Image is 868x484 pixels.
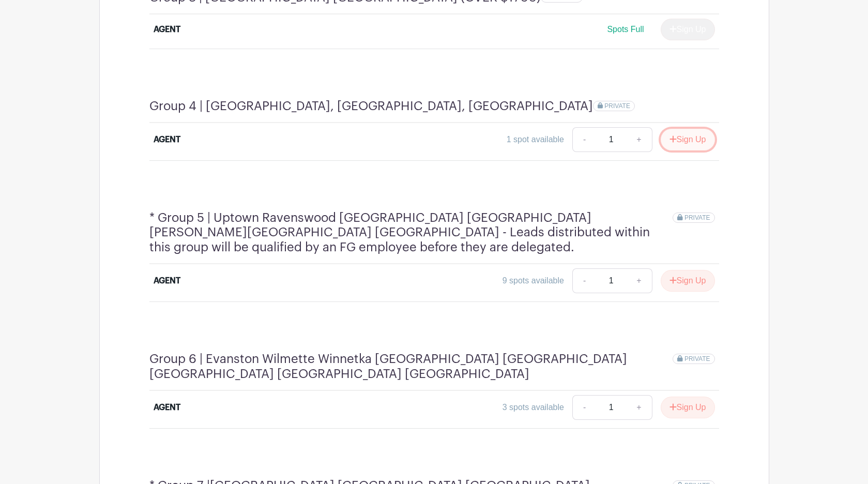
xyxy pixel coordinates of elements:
div: 1 spot available [507,133,564,146]
a: + [626,268,652,293]
a: + [626,395,652,420]
span: Spots Full [607,25,644,34]
h4: Group 4 | [GEOGRAPHIC_DATA], [GEOGRAPHIC_DATA], [GEOGRAPHIC_DATA] [149,99,593,114]
div: 3 spots available [502,401,564,414]
button: Sign Up [661,270,715,292]
a: - [572,268,596,293]
a: + [626,127,652,152]
span: PRIVATE [684,355,710,362]
button: Sign Up [661,397,715,418]
div: AGENT [154,401,180,414]
div: AGENT [154,133,180,146]
div: 9 spots available [502,275,564,287]
span: PRIVATE [604,102,630,110]
h4: * Group 5 | Uptown Ravenswood [GEOGRAPHIC_DATA] [GEOGRAPHIC_DATA] [PERSON_NAME][GEOGRAPHIC_DATA] ... [149,210,673,255]
span: PRIVATE [684,214,710,221]
a: - [572,127,596,152]
div: AGENT [154,275,180,287]
button: Sign Up [661,129,715,150]
div: AGENT [154,23,180,36]
h4: Group 6 | Evanston Wilmette Winnetka [GEOGRAPHIC_DATA] [GEOGRAPHIC_DATA] [GEOGRAPHIC_DATA] [GEOGR... [149,352,673,382]
a: - [572,395,596,420]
